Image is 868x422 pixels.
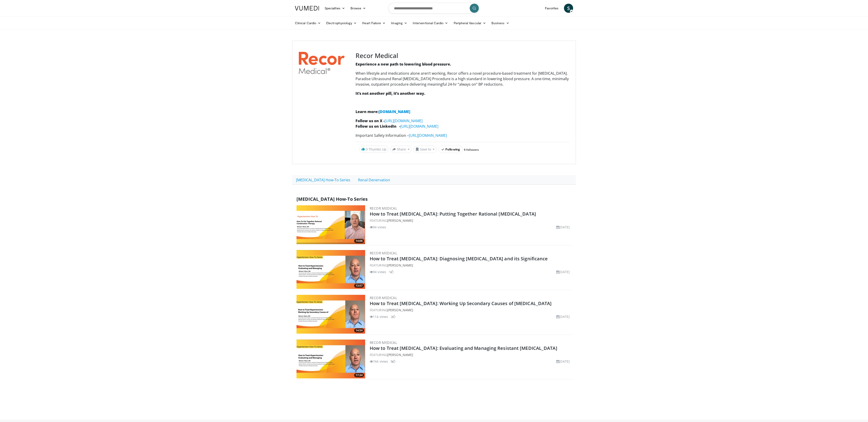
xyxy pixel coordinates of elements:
a: 14:08 [297,205,365,244]
span: [MEDICAL_DATA] How-To Series [297,196,368,202]
strong: Follow us on LinkedIn - [356,124,400,129]
li: 1 [389,269,394,274]
a: Recor Medical [370,340,397,345]
span: 3 [366,147,368,151]
span: 14:54 [354,328,364,332]
strong: Follow us on X - [356,118,385,123]
a: Browse [348,4,369,13]
a: [PERSON_NAME] [387,308,413,312]
li: 2 [391,314,395,319]
p: Important Safety Information – [356,133,569,138]
button: Save to [413,146,437,153]
img: 5ca00d86-64b6-43d7-b219-4fe40f4d8433.jpg.300x170_q85_crop-smart_upscale.jpg [297,295,365,334]
div: FEATURING [370,352,571,357]
span: 17:34 [354,373,364,377]
a: [DOMAIN_NAME] [379,109,410,114]
span: When lifestyle and medications alone aren’t working, Recor offers a novel procedure-based treatme... [356,71,569,87]
li: [DATE] [556,314,570,319]
button: Share [390,146,412,153]
a: Clinical Cardio [292,18,323,28]
div: FEATURING [370,263,571,268]
a: How to Treat [MEDICAL_DATA]: Evaluating and Managing Resistant [MEDICAL_DATA] [370,345,557,351]
a: Recor Medical [370,251,397,255]
a: Electrophysiology [323,18,359,28]
a: Heart Failure [359,18,388,28]
a: 17:34 [297,340,365,378]
a: [PERSON_NAME] [387,218,413,223]
a: Interventional Cardio [410,18,451,28]
a: Business [489,18,512,28]
strong: Learn more: [356,109,379,114]
strong: It’s not another pill, it’s another way. [356,91,425,96]
li: [DATE] [556,225,570,229]
li: [DATE] [556,359,570,364]
input: Search topics, interventions [388,3,480,14]
li: 744 views [370,359,388,364]
img: VuMedi Logo [295,6,319,11]
li: 94 views [370,225,386,229]
a: [PERSON_NAME] [387,353,413,357]
a: Recor Medical [370,295,397,300]
a: Specialties [322,4,348,13]
h3: Recor Medical [356,52,569,60]
a: Favorites [542,4,561,13]
li: [DATE] [556,269,570,274]
img: 10cbd22e-c1e6-49ff-b90e-4507a8859fc1.jpg.300x170_q85_crop-smart_upscale.jpg [297,340,365,378]
a: Peripheral Vascular [451,18,489,28]
div: FEATURING [370,308,571,312]
button: Following [438,146,463,153]
span: 13:57 [354,284,364,288]
a: [URL][DOMAIN_NAME] [400,124,438,129]
a: 13:57 [297,250,365,289]
li: 114 views [370,314,388,319]
a: [MEDICAL_DATA] How-To Series [292,175,354,185]
a: How to Treat [MEDICAL_DATA]: Working Up Secondary Causes of [MEDICAL_DATA] [370,300,552,306]
li: 8 [391,359,395,364]
a: [PERSON_NAME] [387,263,413,267]
a: 3 Thumbs Up [359,146,388,153]
a: Imaging [388,18,410,28]
a: 14:54 [297,295,365,334]
strong: Experience a new path to lowering blood pressure. [356,62,451,67]
img: aa0c1c4c-505f-4390-be68-90f38cd57539.png.300x170_q85_crop-smart_upscale.png [297,205,365,244]
li: 94 views [370,269,386,274]
div: FEATURING [370,218,571,223]
a: Recor Medical [370,206,397,211]
img: 6e35119b-2341-4763-b4bf-2ef279db8784.jpg.300x170_q85_crop-smart_upscale.jpg [297,250,365,289]
a: How to Treat [MEDICAL_DATA]: Putting Together Rational [MEDICAL_DATA] [370,211,536,217]
span: 14:08 [354,239,364,243]
a: Renal Denervation [354,175,394,185]
a: 6 followers [464,148,479,152]
a: [URL][DOMAIN_NAME] [385,118,423,123]
a: [URL][DOMAIN_NAME] [409,133,447,138]
a: How to Treat [MEDICAL_DATA]: Diagnosing [MEDICAL_DATA] and its Significance [370,256,548,262]
a: S [564,4,573,13]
